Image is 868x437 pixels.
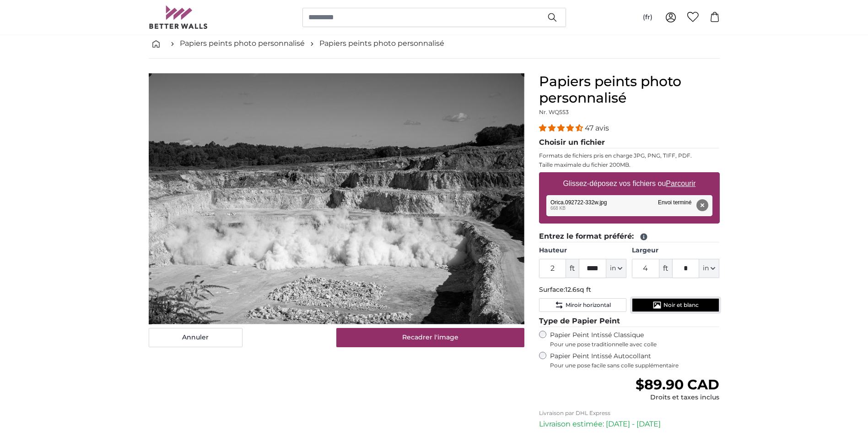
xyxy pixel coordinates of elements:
span: 4.38 stars [539,124,585,132]
span: in [703,264,709,273]
span: ft [659,259,672,278]
span: $89.90 CAD [636,376,719,393]
button: Annuler [149,328,243,347]
span: Pour une pose facile sans colle supplémentaire [550,362,720,369]
nav: breadcrumbs [149,29,720,59]
label: Papier Peint Intissé Autocollant [550,352,720,369]
p: Formats de fichiers pris en charge JPG, PNG, TIFF, PDF. [539,152,720,159]
button: Noir et blanc [632,298,719,312]
div: Droits et taxes inclus [636,393,719,402]
button: in [606,259,626,278]
span: 12.6sq ft [565,285,591,294]
h1: Papiers peints photo personnalisé [539,73,720,106]
u: Parcourir [666,180,695,187]
label: Hauteur [539,246,626,255]
button: Miroir horizontal [539,298,626,312]
button: in [699,259,719,278]
legend: Type de Papier Peint [539,316,720,327]
span: in [610,264,616,273]
p: Livraison estimée: [DATE] - [DATE] [539,419,720,430]
legend: Entrez le format préféré: [539,231,720,242]
label: Papier Peint Intissé Classique [550,331,720,348]
label: Glissez-déposez vos fichiers ou [559,175,699,193]
label: Largeur [632,246,719,255]
p: Livraison par DHL Express [539,410,720,417]
span: ft [566,259,579,278]
img: Betterwalls [149,5,208,29]
p: Surface: [539,285,720,295]
legend: Choisir un fichier [539,137,720,148]
button: Recadrer l'image [336,328,524,347]
button: (fr) [636,9,660,26]
span: 47 avis [585,124,609,132]
a: Papiers peints photo personnalisé [319,38,444,49]
span: Pour une pose traditionnelle avec colle [550,341,720,348]
a: Papiers peints photo personnalisé [180,38,305,49]
span: Nr. WQ553 [539,109,569,115]
span: Noir et blanc [663,301,699,309]
p: Taille maximale du fichier 200MB. [539,161,720,169]
span: Miroir horizontal [566,301,611,309]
